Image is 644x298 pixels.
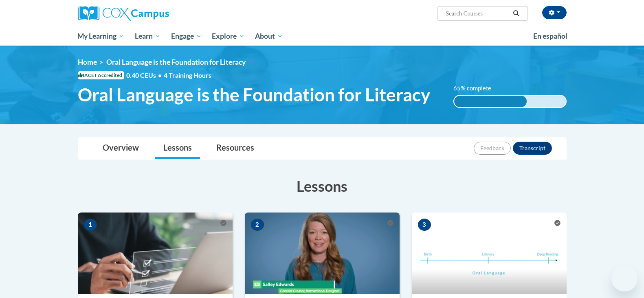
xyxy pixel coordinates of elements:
button: Feedback [474,142,511,155]
a: Overview [95,138,147,159]
span: My Learning [77,31,124,41]
button: Account Settings [542,6,567,19]
span: 2 [251,219,264,231]
span: 3 [418,219,431,231]
span: About [255,31,283,41]
div: Main menu [66,27,579,46]
iframe: Button to launch messaging window [611,265,637,291]
a: Lessons [155,138,200,159]
span: En español [533,32,567,40]
span: 0.40 CEUs [126,71,164,80]
a: About [250,27,288,46]
a: Engage [166,27,207,46]
span: Learn [135,31,160,41]
span: IACET Accredited [78,71,124,79]
div: 65% complete [454,96,527,107]
span: Engage [171,31,202,41]
span: Oral Language is the Foundation for Literacy [106,58,246,66]
input: Search Courses [445,9,510,18]
label: 65% complete [453,84,500,93]
span: 4 Training Hours [164,71,211,79]
span: 1 [84,219,97,231]
a: Home [78,58,97,66]
span: Oral Language is the Foundation for Literacy [78,84,430,105]
img: Course Image [78,213,233,294]
i:  [512,11,520,17]
button: Search [510,9,522,18]
a: Resources [208,138,262,159]
a: Explore [207,27,250,46]
span: • [158,71,162,79]
a: Learn [130,27,166,46]
img: Cox Campus [78,6,169,21]
h3: Lessons [78,176,567,196]
img: Course Image [245,213,400,294]
a: Cox Campus [78,6,233,21]
button: Transcript [513,142,552,155]
span: Explore [212,31,244,41]
a: My Learning [73,27,130,46]
a: En español [528,28,573,45]
img: Course Image [412,213,567,294]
